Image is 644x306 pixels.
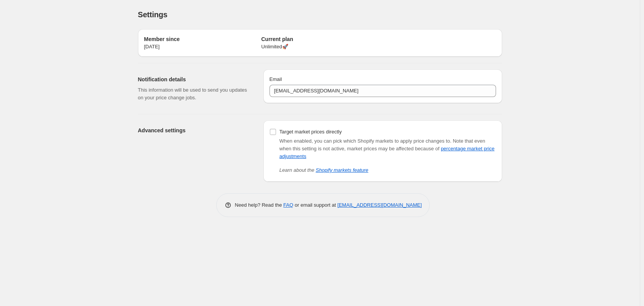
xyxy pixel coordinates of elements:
[138,76,251,83] h2: Notification details
[144,35,261,43] h2: Member since
[138,10,168,19] span: Settings
[279,129,342,135] span: Target market prices directly
[235,202,284,208] span: Need help? Read the
[293,202,337,208] span: or email support at
[279,138,495,159] span: Note that even when this setting is not active, market prices may be affected because of
[283,202,293,208] a: FAQ
[144,43,261,51] p: [DATE]
[261,43,378,51] p: Unlimited 🚀
[316,167,368,173] a: Shopify markets feature
[279,167,368,173] i: Learn about the
[261,35,378,43] h2: Current plan
[138,86,251,102] p: This information will be used to send you updates on your price change jobs.
[279,138,452,144] span: When enabled, you can pick which Shopify markets to apply price changes to.
[337,202,422,208] a: [EMAIL_ADDRESS][DOMAIN_NAME]
[138,127,251,134] h2: Advanced settings
[269,76,282,82] span: Email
